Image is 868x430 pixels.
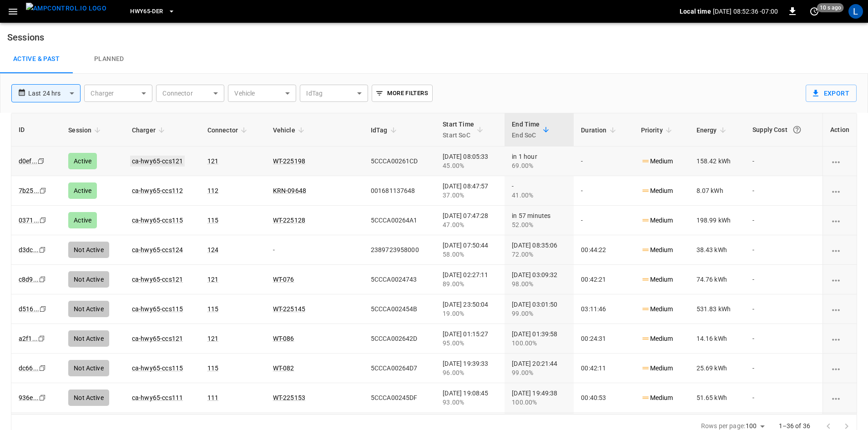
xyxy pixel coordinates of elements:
a: 112 [207,187,218,194]
div: 96.00% [443,368,497,377]
div: copy [38,245,47,255]
div: 37.00% [443,191,497,200]
p: Medium [641,364,673,373]
a: ca-hwy65-ccs121 [130,156,185,167]
td: 5CCCA002454B [363,294,436,324]
div: 100.00% [512,398,566,407]
a: 0371... [19,217,39,224]
p: End SoC [512,130,540,141]
td: - [574,206,633,235]
div: copy [39,215,48,225]
p: Medium [641,334,673,344]
span: Charger [132,125,167,136]
td: - [745,206,823,235]
td: - [574,176,633,206]
div: profile-icon [848,4,863,19]
p: Medium [641,216,673,225]
div: 95.00% [443,339,497,348]
p: Medium [641,304,673,314]
div: sessions table [11,113,857,414]
div: copy [37,334,46,344]
th: ID [11,113,61,147]
td: 03:11:46 [574,294,633,324]
span: End TimeEnd SoC [512,119,551,141]
div: charging session options [830,275,849,284]
a: WT-225153 [273,394,305,401]
div: [DATE] 07:50:44 [443,241,497,259]
a: 121 [207,157,218,165]
span: IdTag [371,125,399,136]
td: - [745,265,823,294]
div: [DATE] 23:50:04 [443,300,497,318]
div: [DATE] 08:35:06 [512,241,566,259]
a: d516... [19,305,39,313]
div: 52.00% [512,220,566,229]
a: ca-hwy65-ccs115 [132,364,183,372]
div: 99.00% [512,368,566,377]
div: in 57 minutes [512,211,566,229]
td: 5CCCA00261CD [363,147,436,176]
a: d3dc... [19,246,39,253]
td: 2389723958000 [363,235,436,265]
div: 99.00% [512,309,566,318]
div: charging session options [830,364,849,373]
div: [DATE] 07:47:28 [443,211,497,229]
td: 14.16 kWh [689,324,746,354]
a: ca-hwy65-ccs124 [132,246,183,253]
div: [DATE] 01:39:58 [512,329,566,348]
div: Not Active [68,271,109,288]
div: Not Active [68,390,109,406]
div: [DATE] 08:47:57 [443,182,497,200]
div: Not Active [68,301,109,317]
td: 5CCCA00245DF [363,383,436,413]
span: 10 s ago [817,3,844,12]
p: Medium [641,245,673,255]
button: set refresh interval [807,4,822,19]
td: 158.42 kWh [689,147,746,176]
span: Connector [207,125,250,136]
td: - [745,235,823,265]
td: - [745,383,823,413]
td: - [745,176,823,206]
div: copy [38,393,47,403]
span: Duration [581,125,618,136]
div: 69.00% [512,161,566,170]
div: charging session options [830,393,849,402]
div: 19.00% [443,309,497,318]
div: copy [38,363,47,373]
div: 93.00% [443,398,497,407]
div: 41.00% [512,191,566,200]
div: copy [39,304,48,314]
span: Priority [641,125,675,136]
a: ca-hwy65-ccs111 [132,394,183,401]
p: [DATE] 08:52:36 -07:00 [713,7,778,16]
a: 124 [207,246,218,253]
div: Not Active [68,330,109,347]
div: End Time [512,119,540,141]
td: 5CCCA0024743 [363,265,436,294]
p: Medium [641,186,673,196]
span: HWY65-DER [130,6,163,17]
a: d0ef... [19,157,37,165]
span: Session [68,125,103,136]
div: [DATE] 02:27:11 [443,270,497,288]
td: 25.69 kWh [689,354,746,383]
a: ca-hwy65-ccs115 [132,217,183,224]
a: WT-082 [273,364,294,372]
td: - [745,147,823,176]
a: WT-225198 [273,157,305,165]
p: Start SoC [443,130,474,141]
div: 47.00% [443,220,497,229]
div: Start Time [443,119,474,141]
a: Planned [73,45,146,74]
a: KRN-09648 [273,187,306,194]
div: 45.00% [443,161,497,170]
button: Export [806,85,857,102]
span: Vehicle [273,125,307,136]
td: 8.07 kWh [689,176,746,206]
td: 74.76 kWh [689,265,746,294]
div: [DATE] 01:15:27 [443,329,497,348]
a: 121 [207,335,218,342]
a: ca-hwy65-ccs121 [132,335,183,342]
button: HWY65-DER [126,3,178,20]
